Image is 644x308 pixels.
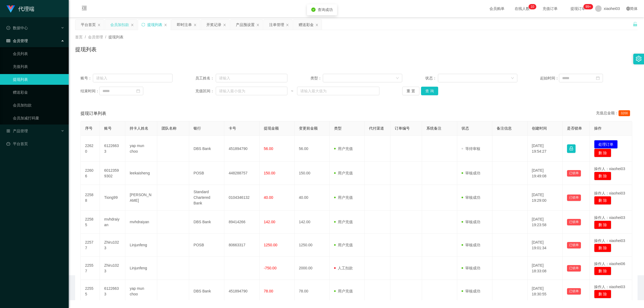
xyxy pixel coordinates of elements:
[125,211,157,234] td: mvhdraiyan
[81,185,100,211] td: 22588
[567,144,576,153] button: 图标: lock
[13,48,64,59] a: 会员列表
[596,76,600,80] i: 图标: calendar
[100,136,125,162] td: 61226633
[462,146,480,151] span: 等待审核
[287,88,297,94] span: ~
[402,87,419,95] button: 重 置
[567,195,581,201] button: 已锁单
[594,221,611,229] button: 删 除
[108,35,123,39] span: 提现列表
[594,239,625,243] span: 操作人：xiaohei03
[224,280,259,303] td: 451894790
[594,244,611,252] button: 删 除
[567,265,581,272] button: 已锁单
[334,289,353,293] span: 用户充值
[97,23,101,27] i: 图标: close
[426,126,441,130] span: 系统备注
[462,266,480,270] span: 审核成功
[81,257,100,280] td: 22557
[334,126,342,130] span: 类型
[80,110,106,117] span: 提现订单列表
[85,35,86,39] span: /
[594,262,625,266] span: 操作人：xiaohei06
[131,23,134,27] i: 图标: close
[295,257,330,280] td: 2000.00
[567,288,581,295] button: 已锁单
[295,234,330,257] td: 1250.00
[81,234,100,257] td: 22577
[141,23,145,27] i: 图标: sync
[594,191,625,195] span: 操作人：xiaohei03
[511,76,514,80] i: 图标: down
[295,211,330,234] td: 142.00
[594,140,618,149] button: 处理订单
[462,171,480,175] span: 审核成功
[236,20,255,30] div: 产品预设置
[224,234,259,257] td: 80663317
[395,126,410,130] span: 订单编号
[334,146,353,151] span: 用户充值
[81,211,100,234] td: 22585
[334,266,353,270] span: 人工扣款
[75,45,97,53] h1: 提现列表
[512,7,532,10] span: 在线人数
[462,195,480,200] span: 审核成功
[528,162,563,185] td: [DATE] 19:49:08
[334,171,353,175] span: 用户充值
[299,20,314,30] div: 赠送彩金
[125,185,157,211] td: [PERSON_NAME]
[147,20,162,30] div: 提现列表
[100,185,125,211] td: Tiong99
[81,136,100,162] td: 22620
[177,20,192,30] div: 即时注单
[224,136,259,162] td: 451894790
[130,126,148,130] span: 持卡人姓名
[594,267,611,275] button: 删 除
[13,61,64,72] a: 充值列表
[125,280,157,303] td: yap mun choo
[567,170,581,177] button: 已锁单
[264,243,277,247] span: 1250.00
[594,290,611,298] button: 删 除
[6,5,15,13] img: logo.9652507e.png
[189,280,224,303] td: DBS Bank
[462,243,480,247] span: 审核成功
[528,280,563,303] td: [DATE] 18:30:55
[633,22,638,27] i: 图标: unlock
[619,110,630,116] span: 3200
[81,20,96,30] div: 平台首页
[75,35,83,39] span: 首页
[6,39,28,43] span: 会员管理
[594,149,611,157] button: 删 除
[528,4,536,9] sup: 10
[136,89,140,93] i: 图标: calendar
[229,126,236,130] span: 卡号
[224,185,259,211] td: 0104346132
[189,234,224,257] td: POSB
[85,126,93,130] span: 序号
[189,211,224,234] td: DBS Bank
[295,185,330,211] td: 40.00
[528,257,563,280] td: [DATE] 18:33:08
[421,87,438,95] button: 查 询
[100,257,125,280] td: Zhiru1023
[189,136,224,162] td: DBS Bank
[125,257,157,280] td: Linjunfeng
[311,8,316,12] i: icon: check-circle
[256,23,259,27] i: 图标: close
[81,280,100,303] td: 22555
[369,126,384,130] span: 代付渠道
[125,136,157,162] td: yap mun choo
[567,242,581,248] button: 已锁单
[295,280,330,303] td: 78.00
[18,0,34,17] h1: 代理端
[532,126,547,130] span: 创建时间
[110,20,129,30] div: 会员加扣款
[396,76,399,80] i: 图标: down
[6,39,10,43] i: 图标: table
[540,75,559,81] span: 起始时间：
[310,75,323,81] span: 类型：
[6,26,10,30] i: 图标: check-circle-o
[528,211,563,234] td: [DATE] 19:23:58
